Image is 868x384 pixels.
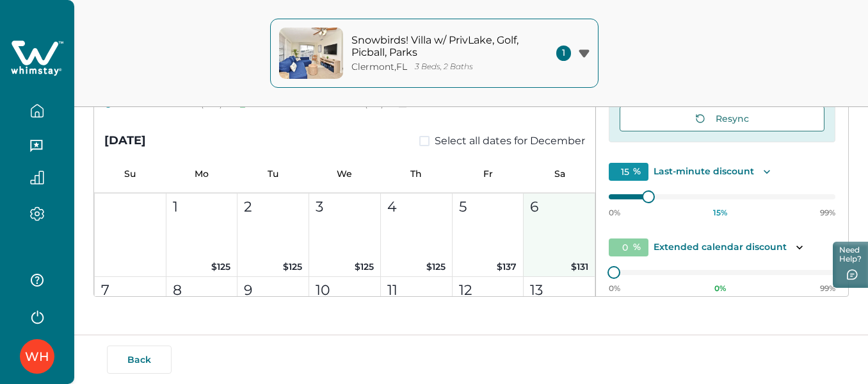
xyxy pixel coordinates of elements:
p: 11 [387,280,398,301]
img: property-cover [279,28,343,79]
button: 11$92.02 [381,277,453,360]
p: 0% [609,208,620,218]
p: Last-minute discount [654,165,754,178]
p: Tu [237,169,309,179]
p: 5 [459,196,467,217]
p: 9 [244,280,252,301]
p: 1 [173,196,178,217]
p: Fr [452,169,524,179]
button: 8$92.02 [166,277,238,360]
p: Th [380,169,452,179]
p: 99% [820,208,835,218]
div: Whimstay Host [25,341,49,372]
p: 2 [244,196,252,217]
button: Resync [620,106,824,131]
p: Mo [166,169,237,179]
button: 5$137 [453,194,524,277]
p: Sa [524,169,595,179]
span: $125 [426,261,446,272]
button: Toggle description [792,240,807,255]
p: 10 [316,280,330,301]
button: 13$92.02 [524,277,595,360]
span: $137 [497,261,517,272]
p: Su [94,169,166,179]
p: 7 [101,280,109,301]
span: Select all dates for December [435,133,585,149]
p: 6 [530,196,538,217]
p: 15 % [713,208,727,218]
p: 13 [530,280,543,301]
span: $131 [571,261,588,272]
button: 10$92.02 [309,277,381,360]
span: $125 [211,261,230,272]
p: 0% [609,283,620,294]
div: [DATE] [104,132,146,149]
p: Extended calendar discount [654,241,787,254]
button: 6$131 [524,194,595,277]
span: $125 [283,261,302,272]
p: Clermont , FL [351,62,407,72]
span: 1 [556,46,571,61]
button: 9$92.02 [237,277,309,360]
button: 7$131 [95,277,166,360]
p: 0 % [714,283,726,294]
p: 8 [173,280,182,301]
button: 4$125 [381,194,453,277]
button: property-coverSnowbirds! Villa w/ PrivLake, Golf, Picball, ParksClermont,FL3 Beds, 2 Baths1 [270,19,599,88]
p: 3 Beds, 2 Baths [415,62,473,72]
p: 3 [316,196,323,217]
p: We [309,169,381,179]
button: Back [107,346,172,374]
span: $125 [355,261,374,272]
p: Snowbirds! Villa w/ PrivLake, Golf, Picball, Parks [351,34,524,59]
button: 12$92.02 [453,277,524,360]
button: 2$125 [237,194,309,277]
button: Toggle description [759,164,775,179]
p: 4 [387,196,397,217]
p: 12 [459,280,472,301]
button: 3$125 [309,194,381,277]
button: 1$125 [166,194,238,277]
p: 99% [820,283,835,294]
